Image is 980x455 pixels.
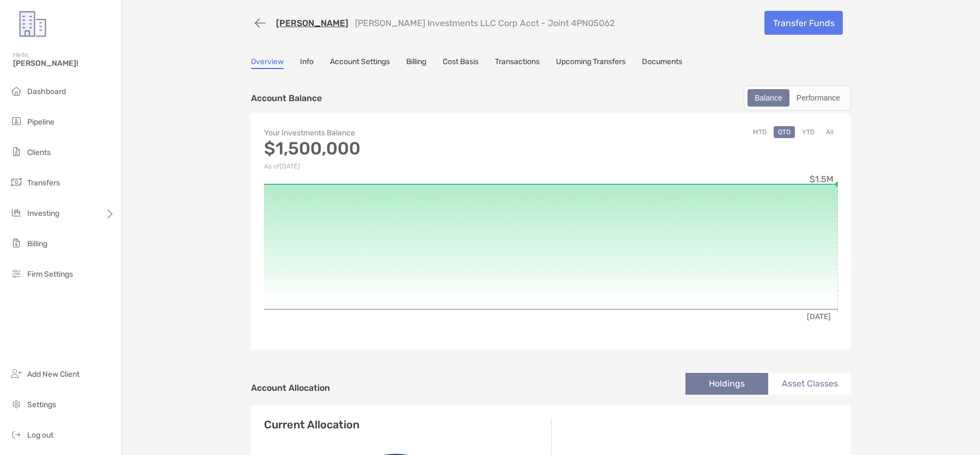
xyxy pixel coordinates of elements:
[27,400,56,409] span: Settings
[276,18,348,28] a: [PERSON_NAME]
[264,160,551,173] p: As of [DATE]
[10,428,23,441] img: logout icon
[330,57,390,69] a: Account Settings
[764,11,843,35] a: Transfer Funds
[264,418,359,431] h4: Current Allocation
[27,178,60,188] span: Transfers
[685,373,768,395] li: Holdings
[13,4,52,43] img: Zoe Logo
[807,312,831,321] tspan: [DATE]
[27,148,51,157] span: Clients
[744,85,851,110] div: segmented control
[749,90,788,105] div: Balance
[10,367,23,380] img: add_new_client icon
[300,57,314,69] a: Info
[406,57,426,69] a: Billing
[443,57,479,69] a: Cost Basis
[10,115,23,128] img: pipeline icon
[264,142,551,155] p: $1,500,000
[774,126,795,138] button: QTD
[27,239,47,248] span: Billing
[822,126,838,138] button: All
[10,206,23,219] img: investing icon
[251,57,284,69] a: Overview
[251,383,330,393] h4: Account Allocation
[27,270,73,279] span: Firm Settings
[264,126,551,140] p: Your Investments Balance
[27,87,66,96] span: Dashboard
[810,174,834,184] tspan: $1.5M
[10,84,23,97] img: dashboard icon
[768,373,851,395] li: Asset Classes
[355,18,615,28] p: [PERSON_NAME] Investments LLC Corp Acct - Joint 4PN05062
[10,267,23,280] img: firm-settings icon
[13,59,115,68] span: [PERSON_NAME]!
[791,90,846,105] div: Performance
[556,57,626,69] a: Upcoming Transfers
[27,209,59,218] span: Investing
[10,236,23,250] img: billing icon
[10,397,23,410] img: settings icon
[642,57,682,69] a: Documents
[27,370,79,379] span: Add New Client
[749,126,771,138] button: MTD
[27,431,53,440] span: Log out
[10,176,23,189] img: transfers icon
[27,117,54,127] span: Pipeline
[10,145,23,158] img: clients icon
[251,91,322,105] p: Account Balance
[495,57,540,69] a: Transactions
[798,126,819,138] button: YTD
